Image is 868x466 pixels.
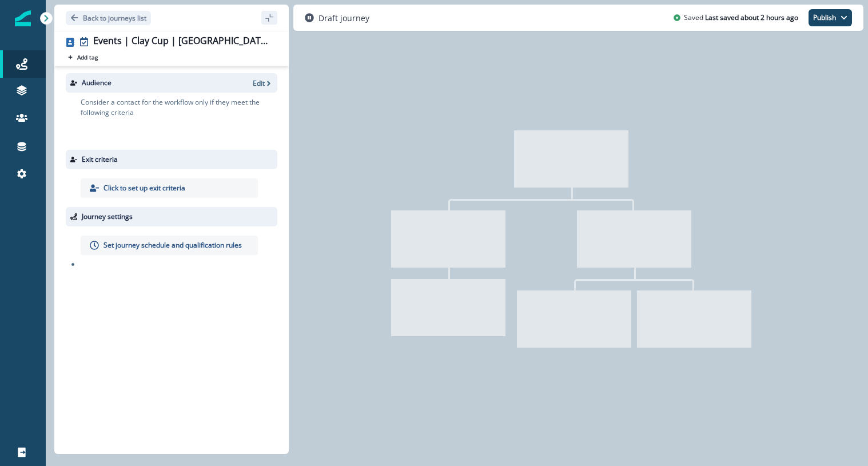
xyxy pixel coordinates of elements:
p: Click to set up exit criteria [103,183,185,193]
button: Edit [253,78,273,88]
p: Consider a contact for the workflow only if they meet the following criteria [81,97,277,118]
p: Edit [253,78,265,88]
button: Add tag [66,53,100,62]
p: Add tag [77,54,98,61]
p: Last saved about 2 hours ago [705,13,798,23]
p: Audience [82,78,112,88]
div: Events | Clay Cup | [GEOGRAPHIC_DATA] Event Invites | Quarterfinals | Non-openers and Excluded [93,35,273,48]
img: Inflection [15,10,31,26]
p: Saved [684,13,703,23]
button: sidebar collapse toggle [261,11,277,25]
p: Set journey schedule and qualification rules [103,240,242,250]
p: Exit criteria [82,154,118,165]
button: Publish [809,9,852,26]
p: Draft journey [318,12,369,24]
p: Back to journeys list [83,13,146,23]
button: Go back [66,11,151,25]
p: Journey settings [82,212,133,222]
